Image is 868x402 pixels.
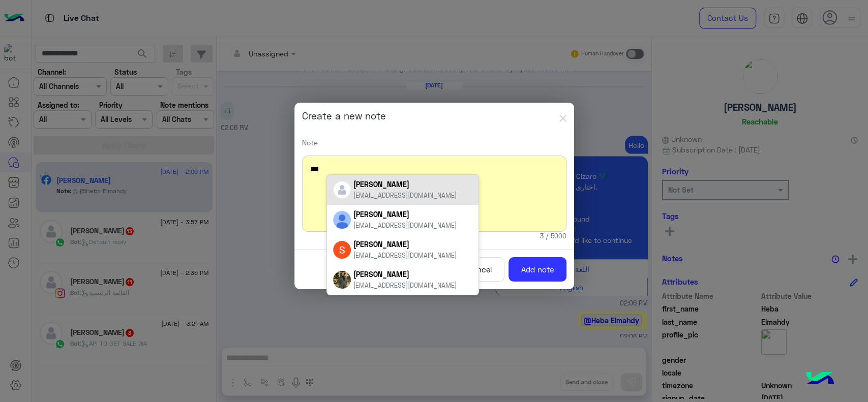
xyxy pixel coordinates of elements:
small: [EMAIL_ADDRESS][DOMAIN_NAME] [353,252,457,259]
p: [PERSON_NAME] [353,209,470,220]
small: [EMAIL_ADDRESS][DOMAIN_NAME] [353,192,457,199]
img: Mostafa [333,271,351,289]
img: close [559,115,566,122]
button: Add note [508,257,566,282]
img: Sherif [333,241,351,259]
p: [PERSON_NAME] [353,269,470,280]
p: [PERSON_NAME] [353,239,470,250]
small: [EMAIL_ADDRESS][DOMAIN_NAME] [353,282,457,289]
p: Note [302,137,566,148]
img: Heba Elmahdy [333,181,351,199]
small: [EMAIL_ADDRESS][DOMAIN_NAME] [353,222,457,229]
img: hulul-logo.png [802,361,837,397]
small: 3 / 5000 [540,232,566,241]
p: [PERSON_NAME] [353,179,470,190]
h5: Create a new note [302,110,386,122]
img: hesham [333,211,351,229]
button: Cancel [455,257,504,282]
